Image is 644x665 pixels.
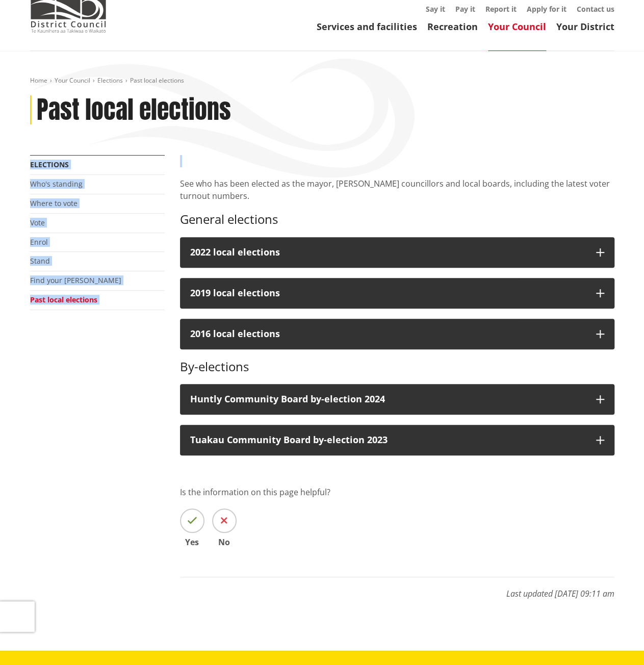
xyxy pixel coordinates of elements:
[455,4,475,14] a: Pay it
[190,329,586,339] h3: 2016 local elections
[485,4,517,14] a: Report it
[130,76,184,85] span: Past local elections
[427,20,478,33] a: Recreation
[97,76,123,85] a: Elections
[488,20,546,33] a: Your Council
[180,577,614,600] p: Last updated [DATE] 09:11 am
[597,622,634,659] iframe: Messenger Launcher
[30,218,45,227] a: Vote
[180,486,614,498] p: Is the information on this page helpful?
[317,20,417,33] a: Services and facilities
[30,295,97,304] a: Past local elections
[190,247,586,258] div: 2022 local elections
[180,237,614,268] button: 2022 local elections
[30,76,47,85] a: Home
[30,237,48,247] a: Enrol
[180,278,614,309] button: 2019 local elections
[30,76,614,85] nav: breadcrumb
[190,288,586,298] h3: 2019 local elections
[190,394,586,404] div: Huntly Community Board by-election 2024
[180,360,614,374] h3: By-elections
[180,538,204,546] span: Yes
[37,95,231,125] h1: Past local elections
[577,4,614,14] a: Contact us
[55,76,90,85] a: Your Council
[30,179,83,189] a: Who's standing
[212,538,237,546] span: No
[180,212,614,227] h3: General elections
[556,20,614,33] a: Your District
[180,425,614,455] button: Tuakau Community Board by-election 2023
[180,384,614,415] button: Huntly Community Board by-election 2024
[527,4,566,14] a: Apply for it
[30,198,78,208] a: Where to vote
[30,275,121,285] a: Find your [PERSON_NAME]
[30,256,50,266] a: Stand
[180,177,614,202] p: See who has been elected as the mayor, [PERSON_NAME] councillors and local boards, including the ...
[180,319,614,349] button: 2016 local elections
[190,435,586,445] div: Tuakau Community Board by-election 2023
[426,4,445,14] a: Say it
[30,160,69,169] a: Elections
